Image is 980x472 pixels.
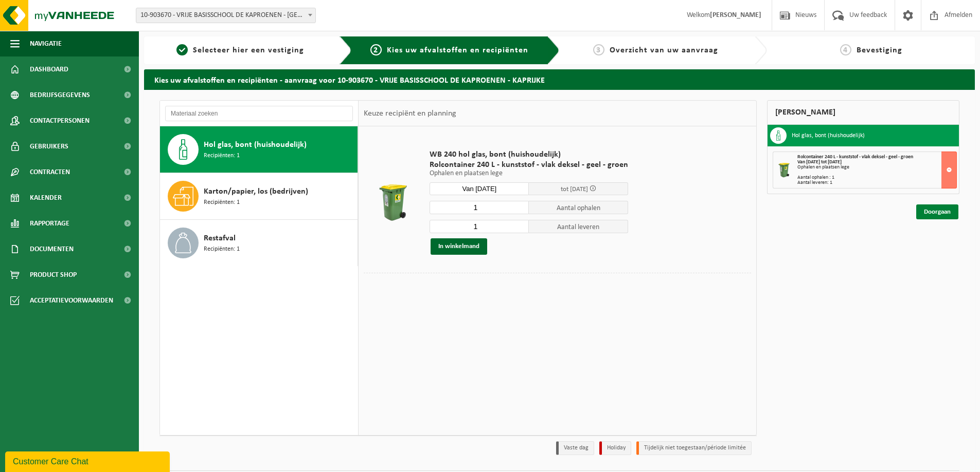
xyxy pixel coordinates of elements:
span: Karton/papier, los (bedrijven) [204,185,308,198]
span: Acceptatievoorwaarden [30,288,113,313]
span: Product Shop [30,262,77,288]
strong: [PERSON_NAME] [710,11,761,19]
span: Kalender [30,185,62,211]
span: 2 [370,44,382,55]
span: Navigatie [30,31,62,56]
h2: Kies uw afvalstoffen en recipiënten - aanvraag voor 10-903670 - VRIJE BASISSCHOOL DE KAPROENEN - ... [144,69,975,89]
span: Aantal leveren [529,220,628,233]
span: Hol glas, bont (huishoudelijk) [204,139,307,151]
div: Aantal ophalen : 1 [797,175,956,180]
span: Restafval [204,232,236,244]
span: Rolcontainer 240 L - kunststof - vlak deksel - geel - groen [430,160,628,170]
li: Holiday [599,441,631,455]
span: Recipiënten: 1 [204,198,240,207]
div: Keuze recipiënt en planning [359,101,461,126]
span: Bevestiging [857,46,902,54]
span: 4 [840,44,851,55]
span: WB 240 hol glas, bont (huishoudelijk) [430,149,628,160]
span: Contactpersonen [30,108,90,134]
span: Rapportage [30,211,69,236]
span: Selecteer hier een vestiging [193,46,304,54]
span: 3 [593,44,604,55]
span: Dashboard [30,56,68,82]
button: In winkelmand [431,238,487,255]
span: Recipiënten: 1 [204,244,240,254]
li: Vaste dag [556,441,594,455]
span: 10-903670 - VRIJE BASISSCHOOL DE KAPROENEN - KAPRIJKE [136,8,316,23]
span: 10-903670 - VRIJE BASISSCHOOL DE KAPROENEN - KAPRIJKE [136,8,315,23]
p: Ophalen en plaatsen lege [430,170,628,177]
span: Aantal ophalen [529,201,628,214]
input: Materiaal zoeken [165,106,353,121]
span: Rolcontainer 240 L - kunststof - vlak deksel - geel - groen [797,154,913,160]
span: Recipiënten: 1 [204,151,240,161]
div: Ophalen en plaatsen lege [797,165,956,170]
strong: Van [DATE] tot [DATE] [797,159,842,165]
span: 1 [176,44,188,55]
span: Contracten [30,159,70,185]
button: Karton/papier, los (bedrijven) Recipiënten: 1 [160,173,358,220]
h3: Hol glas, bont (huishoudelijk) [792,127,865,144]
div: Aantal leveren: 1 [797,180,956,185]
span: Documenten [30,236,74,262]
span: Kies uw afvalstoffen en recipiënten [387,46,528,54]
button: Hol glas, bont (huishoudelijk) Recipiënten: 1 [160,126,358,173]
a: Doorgaan [916,204,958,219]
a: 1Selecteer hier een vestiging [149,44,331,56]
li: Tijdelijk niet toegestaan/période limitée [636,441,752,455]
div: [PERSON_NAME] [767,100,959,125]
iframe: chat widget [5,449,172,472]
span: Gebruikers [30,134,68,159]
span: Overzicht van uw aanvraag [610,46,718,54]
span: tot [DATE] [561,186,588,193]
input: Selecteer datum [430,182,529,195]
span: Bedrijfsgegevens [30,82,90,108]
button: Restafval Recipiënten: 1 [160,220,358,266]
